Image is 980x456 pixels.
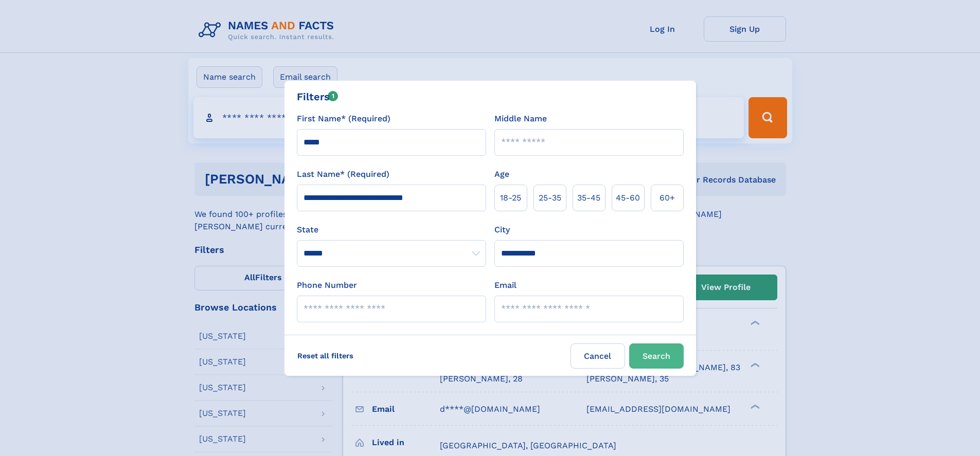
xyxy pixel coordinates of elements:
span: 35‑45 [577,192,600,204]
label: Phone Number [297,279,357,291]
div: Filters [297,89,338,104]
span: 18‑25 [500,192,521,204]
label: Cancel [571,343,625,369]
span: 45‑60 [616,192,640,204]
label: Last Name* (Required) [297,168,389,180]
label: Reset all filters [291,343,360,368]
label: Email [494,279,516,291]
label: Middle Name [494,113,547,125]
label: State [297,224,486,236]
span: 25‑35 [539,192,561,204]
span: 60+ [660,192,675,204]
button: Search [629,343,684,369]
label: Age [494,168,509,180]
label: First Name* (Required) [297,113,390,125]
label: City [494,224,510,236]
